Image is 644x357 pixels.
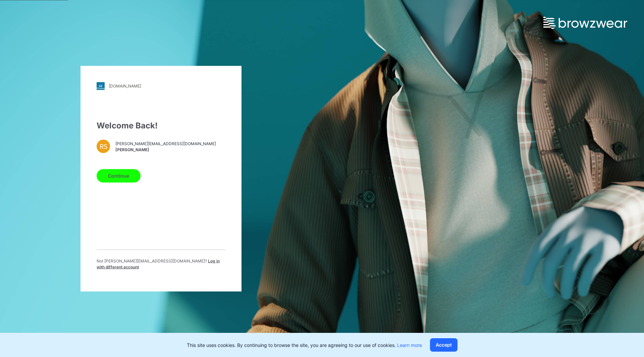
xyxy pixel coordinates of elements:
p: This site uses cookies. By continuing to browse the site, you are agreeing to our use of cookies. [187,342,422,349]
span: [PERSON_NAME] [115,147,216,153]
button: Continue [97,169,141,182]
p: Not [PERSON_NAME][EMAIL_ADDRESS][DOMAIN_NAME] ? [97,258,225,270]
img: browzwear-logo.e42bd6dac1945053ebaf764b6aa21510.svg [543,17,627,29]
div: [DOMAIN_NAME] [109,83,141,88]
span: [PERSON_NAME][EMAIL_ADDRESS][DOMAIN_NAME] [115,141,216,147]
a: Learn more [397,342,422,348]
button: Accept [430,338,458,352]
img: stylezone-logo.562084cfcfab977791bfbf7441f1a819.svg [97,82,105,90]
a: [DOMAIN_NAME] [97,82,225,90]
div: Welcome Back! [97,119,225,131]
div: RS [97,139,110,153]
